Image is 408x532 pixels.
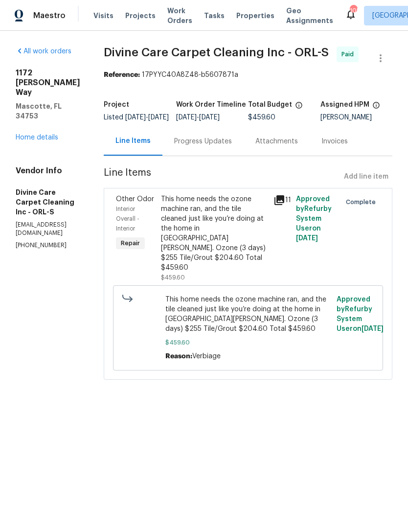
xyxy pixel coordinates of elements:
[273,194,290,206] div: 11
[176,101,246,108] h5: Work Order Timeline
[33,11,66,21] span: Maestro
[295,101,303,114] span: The total cost of line items that have been proposed by Opendoor. This sum includes line items th...
[104,101,129,108] h5: Project
[104,71,140,78] b: Reference:
[16,101,80,121] h5: Mascotte, FL 34753
[255,137,298,146] div: Attachments
[16,221,80,237] p: [EMAIL_ADDRESS][DOMAIN_NAME]
[192,353,221,360] span: Verbiage
[176,114,220,121] span: -
[321,137,348,146] div: Invoices
[104,168,340,186] span: Line Items
[248,101,292,108] h5: Total Budget
[248,114,275,121] span: $459.60
[161,275,185,280] span: $459.60
[125,114,169,121] span: -
[16,187,80,217] h5: Divine Care Carpet Cleaning Inc - ORL-S
[104,70,392,80] div: 17PYYC40A8Z48-b5607871a
[320,101,369,108] h5: Assigned HPM
[16,166,80,176] h4: Vendor Info
[165,353,192,360] span: Reason:
[346,197,380,207] span: Complete
[125,114,146,121] span: [DATE]
[236,11,274,21] span: Properties
[161,194,268,273] div: This home needs the ozone machine ran, and the tile cleaned just like you’re doing at the home in...
[199,114,220,121] span: [DATE]
[341,49,358,59] span: Paid
[174,137,232,146] div: Progress Updates
[167,6,192,25] span: Work Orders
[16,241,80,250] p: [PHONE_NUMBER]
[337,296,384,332] span: Approved by Refurby System User on
[296,196,332,242] span: Approved by Refurby System User on
[117,238,144,248] span: Repair
[176,114,197,121] span: [DATE]
[125,11,156,21] span: Projects
[16,68,80,97] h2: 1172 [PERSON_NAME] Way
[115,136,151,146] div: Line Items
[148,114,169,121] span: [DATE]
[93,11,113,21] span: Visits
[286,6,333,25] span: Geo Assignments
[165,338,331,347] span: $459.60
[362,325,384,332] span: [DATE]
[296,235,318,242] span: [DATE]
[372,101,380,114] span: The hpm assigned to this work order.
[165,295,331,334] span: This home needs the ozone machine ran, and the tile cleaned just like you’re doing at the home in...
[104,46,329,58] span: Divine Care Carpet Cleaning Inc - ORL-S
[16,48,71,55] a: All work orders
[350,6,357,16] div: 105
[104,114,169,121] span: Listed
[116,206,139,231] span: Interior Overall - Interior
[204,12,225,19] span: Tasks
[16,134,58,141] a: Home details
[116,196,154,203] span: Other Odor
[320,114,393,121] div: [PERSON_NAME]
